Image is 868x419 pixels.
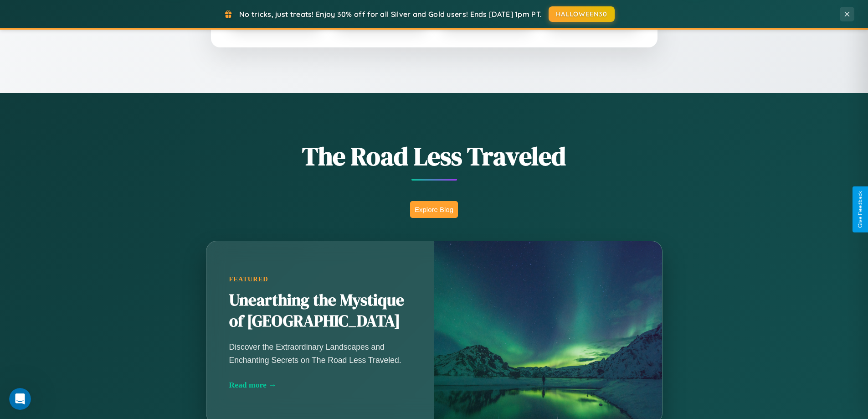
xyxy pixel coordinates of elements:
button: Explore Blog [410,201,458,218]
div: Read more → [229,380,411,390]
div: Featured [229,275,411,283]
div: Give Feedback [857,191,863,228]
span: No tricks, just treats! Enjoy 30% off for all Silver and Gold users! Ends [DATE] 1pm PT. [239,10,542,19]
button: HALLOWEEN30 [549,6,615,22]
h2: Unearthing the Mystique of [GEOGRAPHIC_DATA] [229,290,411,332]
h1: The Road Less Traveled [161,139,708,174]
iframe: Intercom live chat [9,388,31,410]
p: Discover the Extraordinary Landscapes and Enchanting Secrets on The Road Less Traveled. [229,341,411,366]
